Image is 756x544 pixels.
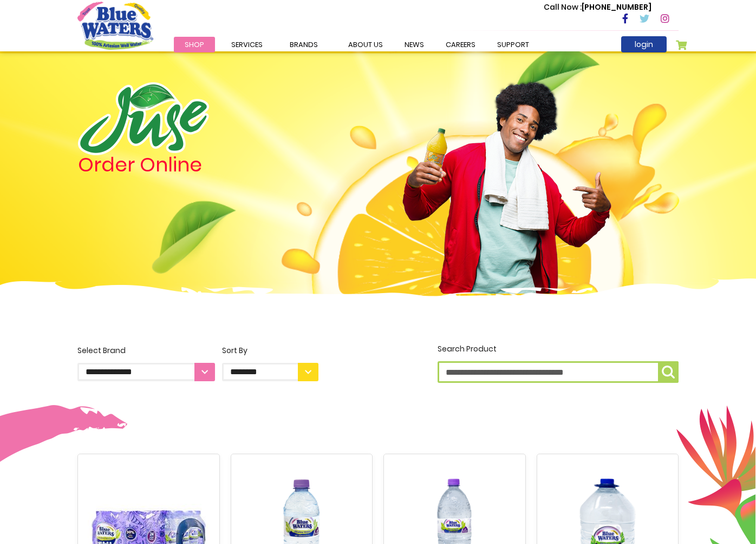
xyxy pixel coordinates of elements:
span: Call Now : [544,2,582,12]
span: Services [231,39,263,50]
select: Select Brand [77,363,215,381]
span: Brands [290,39,318,50]
a: support [486,37,540,52]
img: man.png [401,62,612,294]
a: News [394,37,435,52]
p: [PHONE_NUMBER] [544,2,651,13]
span: Shop [185,39,204,50]
a: careers [435,37,486,52]
a: login [621,36,667,52]
img: logo [78,82,209,155]
a: store logo [77,2,153,49]
select: Sort By [222,363,318,381]
label: Select Brand [77,345,215,381]
input: Search Product [438,361,679,383]
h4: Order Online [78,155,319,175]
a: about us [337,37,394,52]
label: Search Product [438,343,679,383]
button: Search Product [658,361,679,383]
img: search-icon.png [662,366,675,379]
div: Sort By [222,345,318,356]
